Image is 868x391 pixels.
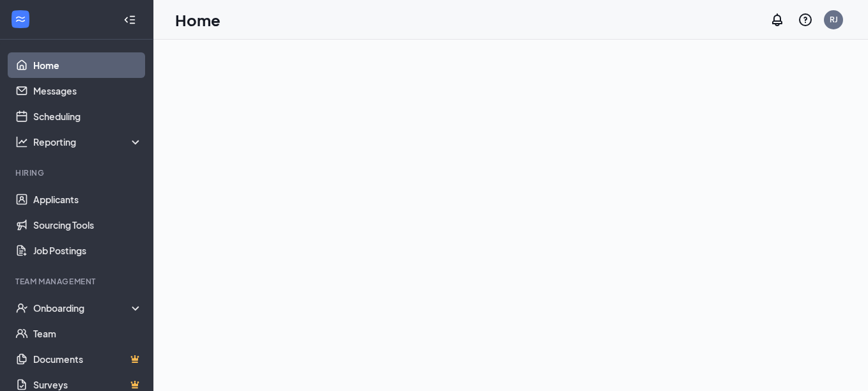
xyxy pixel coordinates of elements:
[33,321,143,346] a: Team
[798,12,813,27] svg: QuestionInfo
[33,78,143,103] a: Messages
[123,13,136,26] svg: Collapse
[33,346,143,372] a: DocumentsCrown
[33,238,143,263] a: Job Postings
[15,167,140,178] div: Hiring
[33,52,143,78] a: Home
[15,302,28,314] svg: UserCheck
[830,14,838,25] div: RJ
[33,135,143,148] div: Reporting
[175,9,221,31] h1: Home
[770,12,785,27] svg: Notifications
[33,212,143,238] a: Sourcing Tools
[14,13,27,26] svg: WorkstreamLogo
[33,103,143,129] a: Scheduling
[33,187,143,212] a: Applicants
[15,135,28,148] svg: Analysis
[15,276,140,287] div: Team Management
[33,302,143,314] div: Onboarding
